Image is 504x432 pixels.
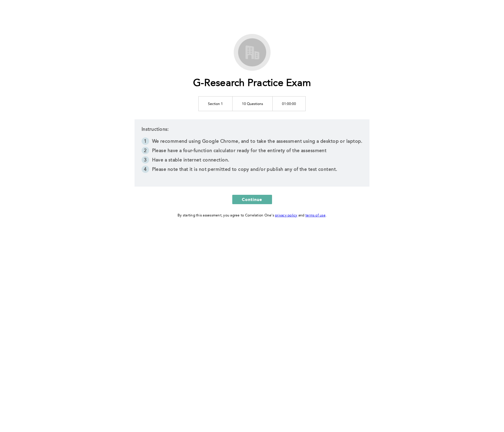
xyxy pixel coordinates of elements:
span: Continue [242,197,262,202]
a: terms of use [305,214,326,217]
td: 01:00:00 [273,96,306,111]
img: G-Research [236,36,268,68]
h1: G-Research Practice Exam [193,78,311,90]
a: privacy policy [275,214,297,217]
td: 10 Questions [233,96,273,111]
div: By starting this assessment, you agree to Correlation One's and . [178,212,326,219]
li: Please have a four-function calculator ready for the entirety of the assessment [142,147,362,156]
li: Please note that it is not permitted to copy and/or publish any of the test content. [142,166,362,175]
li: We recommend using Google Chrome, and to take the assessment using a desktop or laptop. [142,137,362,147]
div: Instructions: [135,119,369,187]
td: Section 1 [199,96,233,111]
li: Have a stable internet connection. [142,156,362,166]
button: Continue [232,195,272,204]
